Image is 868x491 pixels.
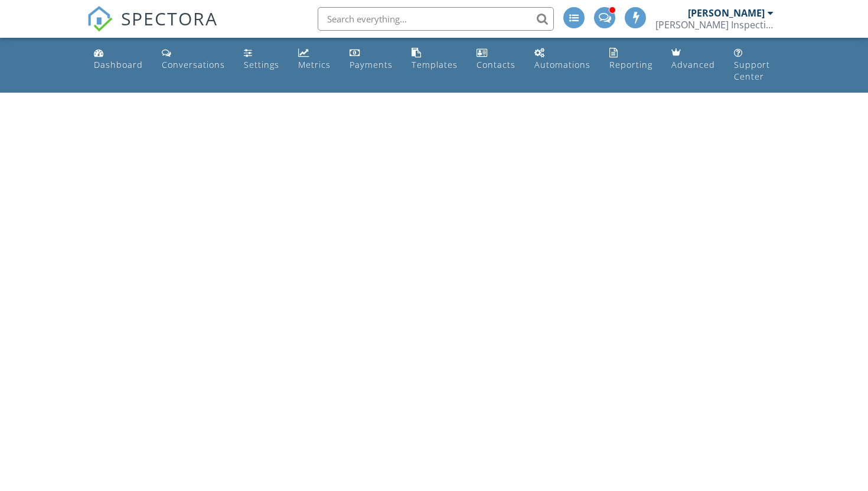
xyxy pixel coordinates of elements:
div: Settings [244,59,279,70]
div: Homer Inspection Services [655,19,774,31]
a: Support Center [729,42,779,88]
a: Payments [345,42,397,76]
input: Search everything... [318,7,554,31]
div: Automations [534,59,590,70]
a: Metrics [293,42,335,76]
a: Advanced [667,42,720,76]
div: Contacts [477,59,515,70]
img: The Best Home Inspection Software - Spectora [87,6,113,32]
div: Conversations [162,59,225,70]
a: Automations (Advanced) [530,42,595,76]
div: Payments [350,59,393,70]
div: [PERSON_NAME] [688,7,765,19]
div: Metrics [298,59,331,70]
div: Reporting [609,59,652,70]
a: Reporting [605,42,657,76]
div: Advanced [671,59,715,70]
span: SPECTORA [121,6,218,31]
a: Conversations [157,42,230,76]
a: Templates [407,42,462,76]
a: Settings [239,42,284,76]
a: SPECTORA [87,16,218,41]
div: Support Center [734,59,770,82]
a: Contacts [472,42,520,76]
div: Dashboard [94,59,143,70]
a: Dashboard [89,42,148,76]
div: Templates [412,59,458,70]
